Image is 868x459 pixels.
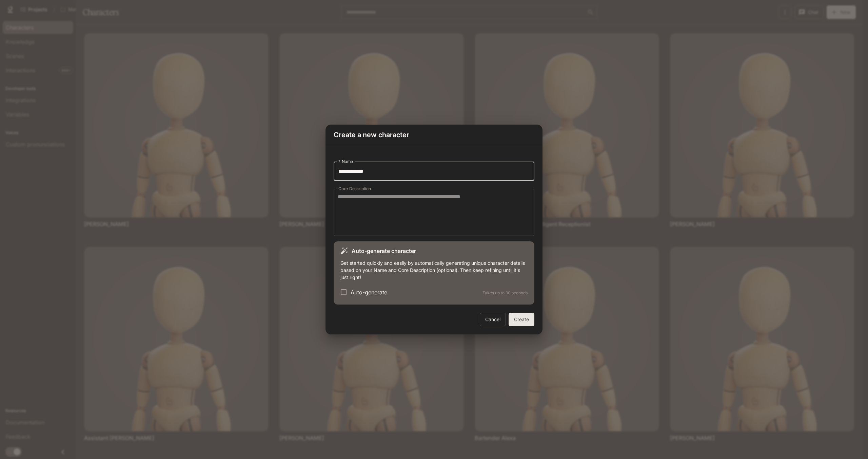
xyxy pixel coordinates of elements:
[351,288,387,296] span: Auto-generate
[325,125,542,145] h2: Create a new character
[482,290,528,295] span: Takes up to 30 seconds
[509,313,534,326] button: Create
[334,189,534,236] div: label
[480,313,506,326] button: Cancel
[338,159,353,164] label: * Name
[352,247,416,255] p: Auto-generate character
[338,186,371,191] label: Core Description
[340,259,528,281] p: Get started quickly and easily by automatically generating unique character details based on your...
